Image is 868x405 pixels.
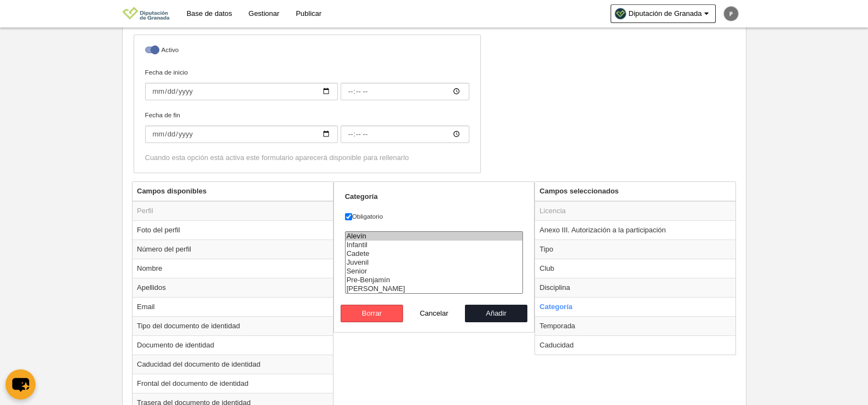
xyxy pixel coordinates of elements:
[535,335,735,355] td: Caducidad
[133,278,333,297] td: Apellidos
[629,8,702,19] span: Diputación de Granada
[133,335,333,355] td: Documento de identidad
[341,305,403,322] button: Borrar
[346,249,523,258] option: Cadete
[345,213,352,220] input: Obligatorio
[133,182,333,201] th: Campos disponibles
[145,67,469,100] label: Fecha de inicio
[145,83,338,100] input: Fecha de inicio
[133,355,333,374] td: Caducidad del documento de identidad
[346,241,523,249] option: Infantil
[535,316,735,335] td: Temporada
[145,110,469,143] label: Fecha de fin
[345,192,378,201] strong: Categoría
[535,278,735,297] td: Disciplina
[465,305,527,322] button: Añadir
[611,4,716,23] a: Diputación de Granada
[535,182,735,201] th: Campos seleccionados
[345,212,524,221] label: Obligatorio
[403,305,465,322] button: Cancelar
[535,220,735,239] td: Anexo III. Autorización a la participación
[341,83,469,100] input: Fecha de inicio
[615,8,626,19] img: Oa6SvBRBA39l.30x30.jpg
[535,201,735,221] td: Licencia
[535,259,735,278] td: Club
[145,126,338,143] input: Fecha de fin
[346,267,523,276] option: Senior
[346,276,523,284] option: Pre-Benjamín
[133,259,333,278] td: Nombre
[133,297,333,316] td: Email
[5,369,36,400] button: chat-button
[133,316,333,335] td: Tipo del documento de identidad
[341,126,469,143] input: Fecha de fin
[346,284,523,293] option: Benjamín
[145,45,469,58] label: Activo
[346,232,523,241] option: Alevín
[535,297,735,316] td: Categoría
[133,201,333,221] td: Perfil
[724,7,738,21] img: c2l6ZT0zMHgzMCZmcz05JnRleHQ9UCZiZz03NTc1NzU%3D.png
[346,258,523,267] option: Juvenil
[133,239,333,259] td: Número del perfil
[535,239,735,259] td: Tipo
[145,153,469,163] div: Cuando esta opción está activa este formulario aparecerá disponible para rellenarlo
[122,7,170,20] img: Diputación de Granada
[133,220,333,239] td: Foto del perfil
[133,374,333,393] td: Frontal del documento de identidad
